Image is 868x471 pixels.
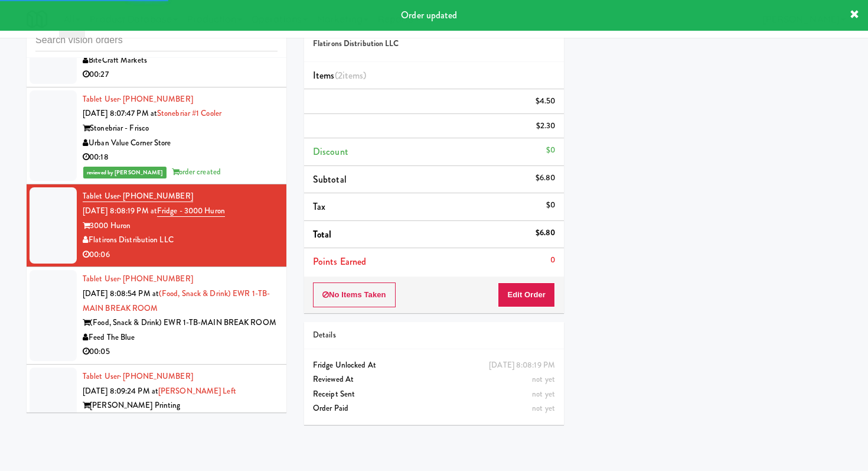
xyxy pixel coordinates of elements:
[536,226,556,241] div: $6.80
[313,401,555,416] div: Order Paid
[157,205,225,217] a: Fridge - 3000 Huron
[27,87,286,185] li: Tablet User· [PHONE_NUMBER][DATE] 8:07:47 PM atStonebriar #1 CoolerStonebriar - FriscoUrban Value...
[550,253,555,268] div: 0
[157,108,221,119] a: Stonebriar #1 Cooler
[335,69,367,82] span: (2 )
[536,119,556,134] div: $2.30
[83,288,270,314] a: (Food, Snack & Drink) EWR 1-TB-MAIN BREAK ROOM
[313,328,555,343] div: Details
[313,200,325,213] span: Tax
[83,273,193,284] a: Tablet User· [PHONE_NUMBER]
[27,365,286,447] li: Tablet User· [PHONE_NUMBER][DATE] 8:09:24 PM at[PERSON_NAME] Left[PERSON_NAME] PrintingTopVendCo0...
[83,248,278,262] div: 00:06
[313,282,396,307] button: No Items Taken
[83,219,278,233] div: 3000 Huron
[313,173,347,186] span: Subtotal
[313,358,555,373] div: Fridge Unlocked At
[532,373,555,385] span: not yet
[83,93,193,105] a: Tablet User· [PHONE_NUMBER]
[83,371,193,382] a: Tablet User· [PHONE_NUMBER]
[498,282,555,307] button: Edit Order
[83,67,278,82] div: 00:27
[313,40,555,48] h5: Flatirons Distribution LLC
[313,255,366,268] span: Points Earned
[83,190,193,202] a: Tablet User· [PHONE_NUMBER]
[313,387,555,402] div: Receipt Sent
[401,8,457,22] span: Order updated
[83,398,278,413] div: [PERSON_NAME] Printing
[313,228,332,241] span: Total
[546,143,555,158] div: $0
[35,30,278,51] input: Search vision orders
[119,273,193,284] span: · [PHONE_NUMBER]
[27,184,286,267] li: Tablet User· [PHONE_NUMBER][DATE] 8:08:19 PM atFridge - 3000 Huron3000 HuronFlatirons Distributio...
[83,330,278,345] div: Feed The Blue
[83,108,157,119] span: [DATE] 8:07:47 PM at
[83,150,278,165] div: 00:18
[119,190,193,202] span: · [PHONE_NUMBER]
[83,345,278,359] div: 00:05
[83,136,278,151] div: Urban Value Corner Store
[83,121,278,136] div: Stonebriar - Frisco
[83,316,278,330] div: (Food, Snack & Drink) EWR 1-TB-MAIN BREAK ROOM
[546,198,555,213] div: $0
[83,385,158,397] span: [DATE] 8:09:24 PM at
[158,385,236,397] a: [PERSON_NAME] Left
[342,69,364,82] ng-pluralize: items
[532,402,555,414] span: not yet
[83,53,278,68] div: BiteCraft Markets
[172,166,221,177] span: order created
[83,167,167,178] span: reviewed by [PERSON_NAME]
[313,69,366,82] span: Items
[83,233,278,248] div: Flatirons Distribution LLC
[532,388,555,399] span: not yet
[119,93,193,105] span: · [PHONE_NUMBER]
[83,205,157,216] span: [DATE] 8:08:19 PM at
[536,171,556,186] div: $6.80
[27,267,286,365] li: Tablet User· [PHONE_NUMBER][DATE] 8:08:54 PM at(Food, Snack & Drink) EWR 1-TB-MAIN BREAK ROOM(Foo...
[119,371,193,382] span: · [PHONE_NUMBER]
[313,372,555,387] div: Reviewed At
[536,94,556,109] div: $4.50
[489,358,555,373] div: [DATE] 8:08:19 PM
[313,145,348,158] span: Discount
[83,288,159,299] span: [DATE] 8:08:54 PM at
